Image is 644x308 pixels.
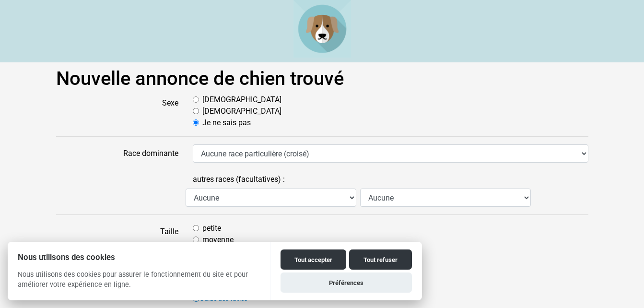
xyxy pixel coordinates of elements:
label: Je ne sais pas [202,117,251,129]
input: petite [193,225,199,231]
label: [DEMOGRAPHIC_DATA] [202,106,281,117]
button: Tout refuser [349,249,412,270]
input: [DEMOGRAPHIC_DATA] [193,108,199,114]
input: Je ne sais pas [193,119,199,126]
label: Taille [49,223,186,304]
h1: Nouvelle annonce de chien trouvé [56,67,588,90]
p: Nous utilisons des cookies pour assurer le fonctionnement du site et pour améliorer votre expérie... [8,270,270,297]
label: autres races (facultatives) : [193,170,285,189]
button: Tout accepter [281,249,346,270]
label: petite [202,223,221,234]
input: [DEMOGRAPHIC_DATA] [193,96,199,103]
label: Sexe [49,94,186,129]
label: [DEMOGRAPHIC_DATA] [202,94,281,106]
h2: Nous utilisons des cookies [8,253,270,262]
button: Préférences [281,272,412,293]
label: moyenne [202,234,234,246]
label: Race dominante [49,144,186,163]
input: moyenne [193,237,199,243]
